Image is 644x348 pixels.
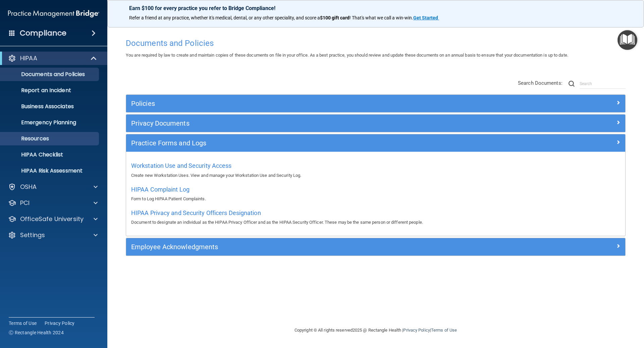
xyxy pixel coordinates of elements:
span: ! That's what we call a win-win. [350,15,413,20]
span: HIPAA Privacy and Security Officers Designation [131,209,261,216]
input: Search [580,79,626,89]
h5: Privacy Documents [131,120,495,127]
a: Get Started [413,15,439,20]
p: Create new Workstation Uses. View and manage your Workstation Use and Security Log. [131,171,620,180]
a: PCI [8,199,98,207]
h5: Policies [131,100,495,107]
p: Report an Incident [4,87,96,94]
p: Settings [20,231,45,239]
p: OSHA [20,183,37,191]
a: Practice Forms and Logs [131,138,620,148]
strong: $100 gift card [320,15,350,20]
a: HIPAA Complaint Log [131,188,190,193]
img: ic-search.3b580494.png [569,81,575,87]
a: OSHA [8,183,98,191]
a: Privacy Policy [45,320,75,327]
strong: Get Started [413,15,438,20]
span: Workstation Use and Security Access [131,162,232,169]
p: Documents and Policies [4,71,96,78]
span: HIPAA Complaint Log [131,186,190,193]
span: Search Documents: [518,80,562,86]
a: HIPAA [8,54,97,62]
button: Open Resource Center [618,30,637,50]
h4: Documents and Policies [126,39,626,48]
p: Business Associates [4,103,96,110]
img: PMB logo [8,7,99,20]
a: HIPAA Privacy and Security Officers Designation [131,211,261,216]
h5: Practice Forms and Logs [131,139,495,147]
span: Ⓒ Rectangle Health 2024 [9,329,64,336]
a: Policies [131,98,620,109]
p: Earn $100 for every practice you refer to Bridge Compliance! [129,5,622,11]
h5: Employee Acknowledgments [131,243,495,251]
span: You are required by law to create and maintain copies of these documents on file in your office. ... [126,53,568,58]
a: Privacy Policy [403,328,430,333]
a: OfficeSafe University [8,215,98,223]
a: Terms of Use [431,328,457,333]
p: OfficeSafe University [20,215,84,223]
p: HIPAA Risk Assessment [4,167,96,174]
h4: Compliance [20,28,66,38]
p: PCI [20,199,30,207]
span: Refer a friend at any practice, whether it's medical, dental, or any other speciality, and score a [129,15,320,20]
p: Form to Log HIPAA Patient Complaints. [131,195,620,203]
a: Privacy Documents [131,118,620,129]
p: Emergency Planning [4,119,96,126]
p: HIPAA Checklist [4,151,96,158]
p: Document to designate an individual as the HIPAA Privacy Officer and as the HIPAA Security Office... [131,218,620,226]
p: Resources [4,135,96,142]
a: Terms of Use [9,320,37,327]
p: HIPAA [20,54,37,62]
a: Employee Acknowledgments [131,241,620,252]
a: Settings [8,231,98,239]
a: Workstation Use and Security Access [131,164,232,169]
div: Copyright © All rights reserved 2025 @ Rectangle Health | | [253,320,498,341]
